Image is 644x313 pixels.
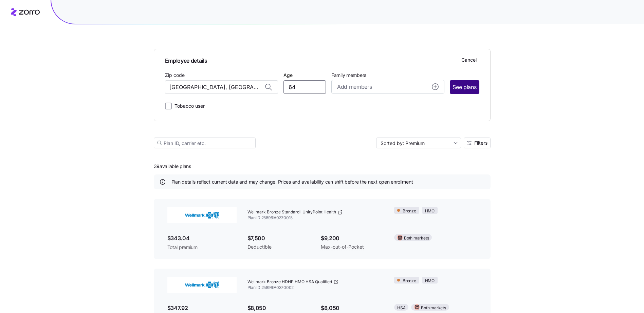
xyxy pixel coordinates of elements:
span: $347.92 [167,304,237,312]
span: Wellmark Bronze HDHP HMO HSA Qualified [247,279,332,285]
input: Sort by [376,138,461,148]
span: $8,050 [247,304,310,312]
span: HMO [425,208,435,214]
span: Max-out-of-Pocket [321,243,364,251]
span: Add members [337,83,372,91]
span: 39 available plans [154,163,191,170]
svg: add icon [432,83,439,90]
span: Plan ID: 25896IA0370015 [247,215,384,221]
img: Wellmark BlueCross BlueShield of Iowa [167,277,237,293]
span: Employee details [165,55,207,65]
span: Plan details reflect current data and may change. Prices and availability can shift before the ne... [171,179,413,185]
button: Cancel [459,55,479,65]
span: Both markets [404,235,429,242]
input: Age [283,80,326,94]
span: Total premium [167,244,237,251]
span: See plans [453,83,476,91]
span: $9,200 [321,234,383,243]
span: HMO [425,278,435,284]
input: Plan ID, carrier etc. [154,138,256,148]
span: Family members [331,72,444,79]
span: Bronze [403,208,416,214]
span: $8,050 [321,304,383,312]
span: Wellmark Bronze Standard l UnityPoint Health [247,209,336,215]
input: Zip code [165,80,278,94]
span: Filters [474,141,487,145]
span: Cancel [461,57,477,63]
span: Bronze [403,278,416,284]
label: Zip code [165,71,185,79]
span: Both markets [421,305,446,311]
span: Deductible [247,243,272,251]
span: $343.04 [167,234,237,243]
span: $7,500 [247,234,310,243]
img: Wellmark BlueCross BlueShield of Iowa [167,207,237,223]
label: Age [283,71,293,79]
button: See plans [450,80,479,94]
span: Plan ID: 25896IA0370002 [247,285,384,291]
span: HSA [397,305,405,311]
button: Filters [464,138,491,148]
label: Tobacco user [172,102,205,110]
button: Add membersadd icon [331,80,444,93]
